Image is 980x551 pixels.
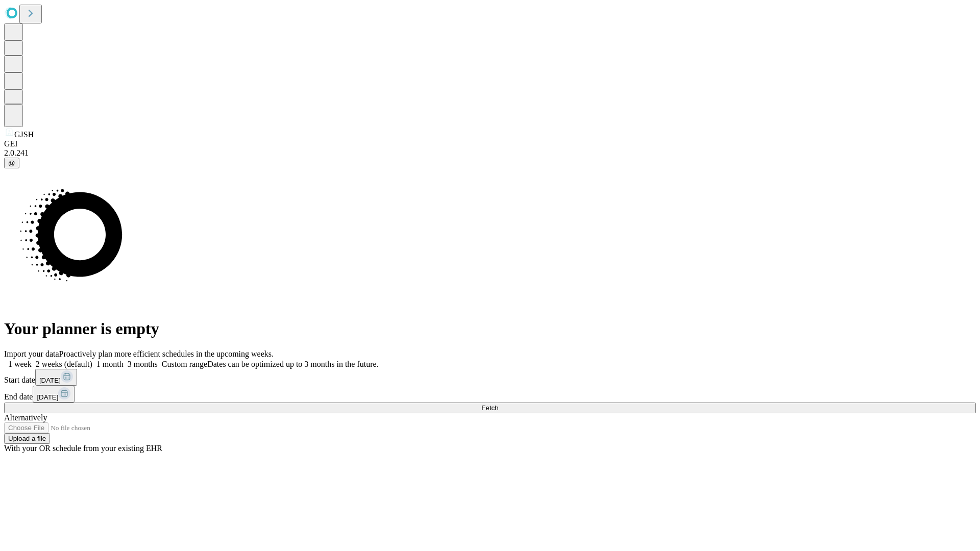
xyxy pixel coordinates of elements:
span: 1 month [96,360,124,368]
span: 2 weeks (default) [36,360,92,368]
button: Upload a file [4,433,50,444]
button: [DATE] [35,369,77,386]
span: With your OR schedule from your existing EHR [4,444,162,453]
div: 2.0.241 [4,148,976,158]
span: Custom range [162,360,207,368]
span: 1 week [8,360,32,368]
button: [DATE] [33,386,75,403]
div: Start date [4,369,976,386]
span: @ [8,159,15,167]
button: Fetch [4,403,976,413]
span: Dates can be optimized up to 3 months in the future. [207,360,378,368]
button: @ [4,158,19,168]
span: GJSH [14,130,34,139]
span: 3 months [128,360,158,368]
span: [DATE] [37,393,58,401]
span: Fetch [481,404,498,412]
span: Import your data [4,349,59,358]
span: [DATE] [39,377,61,384]
span: Alternatively [4,413,47,422]
span: Proactively plan more efficient schedules in the upcoming weeks. [59,349,274,358]
h1: Your planner is empty [4,319,976,338]
div: GEI [4,139,976,148]
div: End date [4,386,976,403]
